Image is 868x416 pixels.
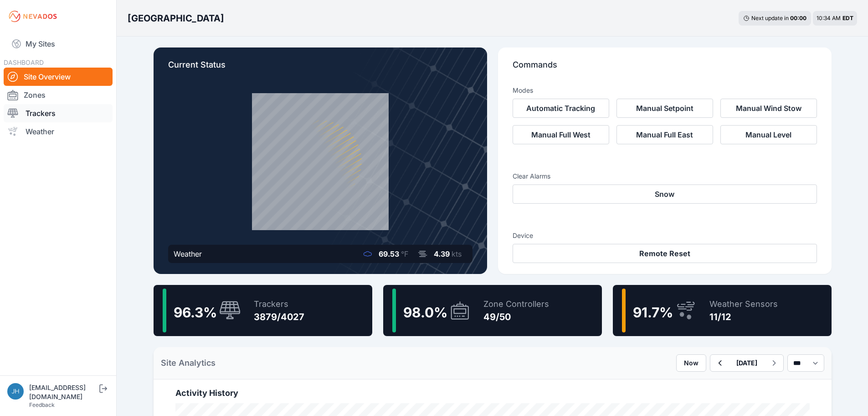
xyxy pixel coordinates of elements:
[383,285,602,336] a: 98.0%Zone Controllers49/50
[709,311,778,323] div: 11/12
[379,249,399,258] span: 69.53
[513,86,533,95] h3: Modes
[729,355,765,371] button: [DATE]
[128,6,224,30] nav: Breadcrumb
[4,86,113,104] a: Zones
[720,99,817,118] button: Manual Wind Stow
[254,311,304,323] div: 3879/4027
[817,15,841,21] span: 10:34 AM
[513,244,817,263] button: Remote Reset
[513,99,609,118] button: Automatic Tracking
[434,249,450,258] span: 4.39
[513,58,817,79] p: Commands
[676,354,706,372] button: Now
[513,231,817,240] h3: Device
[709,298,778,311] div: Weather Sensors
[633,304,673,321] span: 91.7 %
[4,104,113,122] a: Trackers
[483,311,549,323] div: 49/50
[29,401,55,408] a: Feedback
[483,298,549,311] div: Zone Controllers
[513,184,817,204] button: Snow
[4,122,113,141] a: Weather
[403,304,447,321] span: 98.0 %
[842,15,853,21] span: EDT
[174,248,202,259] div: Weather
[154,285,372,336] a: 96.3%Trackers3879/4027
[401,249,408,258] span: °F
[174,304,217,321] span: 96.3 %
[4,33,113,55] a: My Sites
[161,357,216,369] h2: Site Analytics
[790,15,806,22] div: 00 : 00
[29,383,98,401] div: [EMAIL_ADDRESS][DOMAIN_NAME]
[751,15,789,21] span: Next update in
[254,298,304,311] div: Trackers
[513,125,609,144] button: Manual Full West
[168,58,473,79] p: Current Status
[616,125,713,144] button: Manual Full East
[128,12,224,25] h3: [GEOGRAPHIC_DATA]
[4,68,113,86] a: Site Overview
[613,285,832,336] a: 91.7%Weather Sensors11/12
[7,9,58,24] img: Nevados
[7,383,24,400] img: jhaberkorn@invenergy.com
[513,172,817,181] h3: Clear Alarms
[4,58,44,66] span: DASHBOARD
[616,99,713,118] button: Manual Setpoint
[452,249,462,258] span: kts
[175,387,810,400] h2: Activity History
[720,125,817,144] button: Manual Level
